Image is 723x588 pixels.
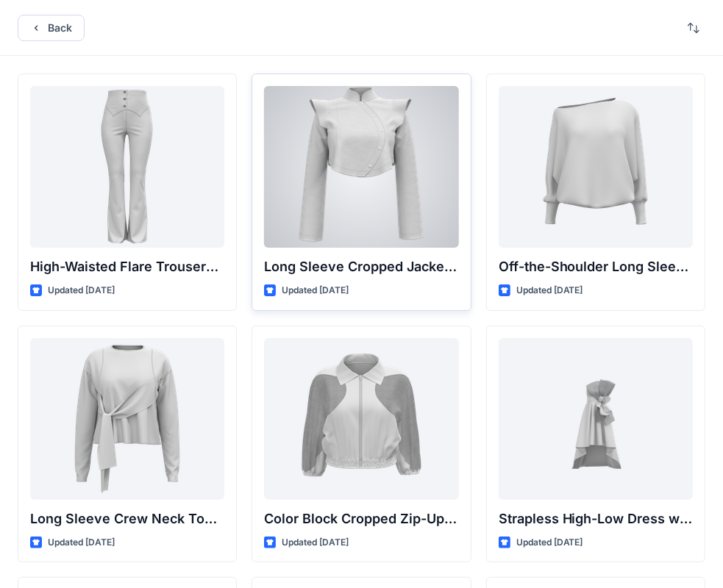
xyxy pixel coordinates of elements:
[499,338,693,500] a: Strapless High-Low Dress with Side Bow Detail
[499,257,693,277] p: Off-the-Shoulder Long Sleeve Top
[30,257,224,277] p: High-Waisted Flare Trousers with Button Detail
[48,535,115,551] p: Updated [DATE]
[499,509,693,529] p: Strapless High-Low Dress with Side Bow Detail
[48,283,115,298] p: Updated [DATE]
[264,257,458,277] p: Long Sleeve Cropped Jacket with Mandarin Collar and Shoulder Detail
[264,86,458,248] a: Long Sleeve Cropped Jacket with Mandarin Collar and Shoulder Detail
[282,283,349,298] p: Updated [DATE]
[282,535,349,551] p: Updated [DATE]
[516,283,583,298] p: Updated [DATE]
[264,338,458,500] a: Color Block Cropped Zip-Up Jacket with Sheer Sleeves
[30,509,224,529] p: Long Sleeve Crew Neck Top with Asymmetrical Tie Detail
[516,535,583,551] p: Updated [DATE]
[264,509,458,529] p: Color Block Cropped Zip-Up Jacket with Sheer Sleeves
[499,86,693,248] a: Off-the-Shoulder Long Sleeve Top
[18,15,85,41] button: Back
[30,338,224,500] a: Long Sleeve Crew Neck Top with Asymmetrical Tie Detail
[30,86,224,248] a: High-Waisted Flare Trousers with Button Detail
